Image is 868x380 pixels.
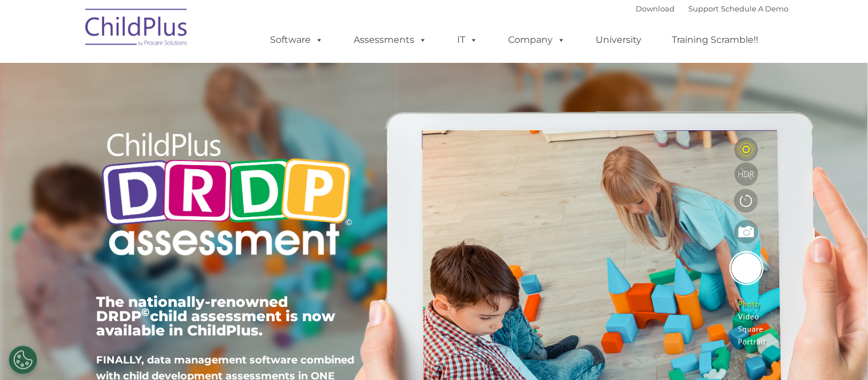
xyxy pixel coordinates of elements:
a: Company [497,29,577,51]
a: Assessments [343,29,439,51]
a: Download [636,4,675,13]
button: Cookies Settings [9,346,37,374]
a: University [585,29,653,51]
a: Software [259,29,335,51]
sup: © [142,306,150,319]
font: | [636,4,789,13]
img: Copyright - DRDP Logo Light [97,117,356,275]
a: Training Scramble!! [661,29,770,51]
a: Schedule A Demo [722,4,789,13]
a: IT [446,29,490,51]
a: Support [689,4,719,13]
img: ChildPlus by Procare Solutions [80,1,194,58]
span: The nationally-renowned DRDP child assessment is now available in ChildPlus. [97,293,336,339]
